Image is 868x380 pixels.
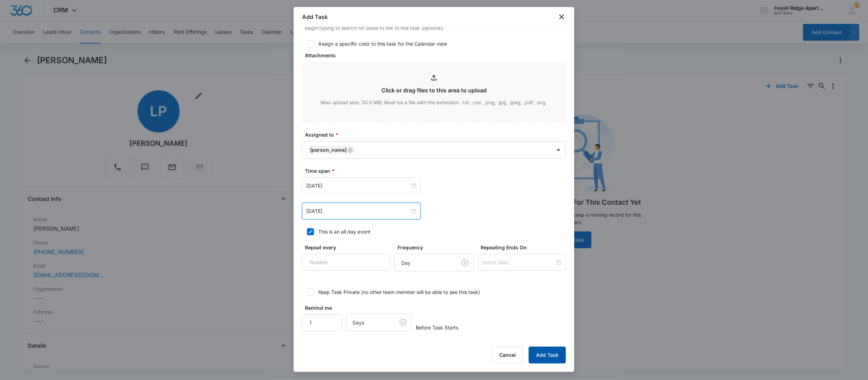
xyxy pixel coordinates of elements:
p: Begin typing to search for deals to link to this task (optional). [305,24,566,32]
label: Frequency [398,244,477,251]
input: Number [302,314,342,331]
label: Attachments [305,52,569,59]
button: Add Task [529,347,566,363]
button: Clear [460,257,471,268]
span: Before Task Starts [416,324,459,331]
input: Aug 14, 2025 [306,207,410,215]
div: Assign a specific color to this task for the Calendar view [318,40,447,47]
input: Number [302,254,390,271]
label: Repeating Ends On [481,244,569,251]
input: Aug 14, 2025 [306,182,410,190]
button: close [557,13,566,21]
label: Assigned to [305,131,569,138]
label: Time span [305,167,569,175]
div: Remove Colton Loe [347,148,353,152]
label: Remind me [305,304,345,312]
button: Clear [398,317,409,328]
h1: Add Task [302,13,328,21]
div: [PERSON_NAME] [310,148,347,152]
div: Keep Task Private (no other team member will be able to see this task) [318,288,480,296]
button: Cancel [492,347,523,363]
input: Select date [482,258,555,266]
label: Repeat every [305,244,393,251]
div: This is an all day event [318,228,370,235]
